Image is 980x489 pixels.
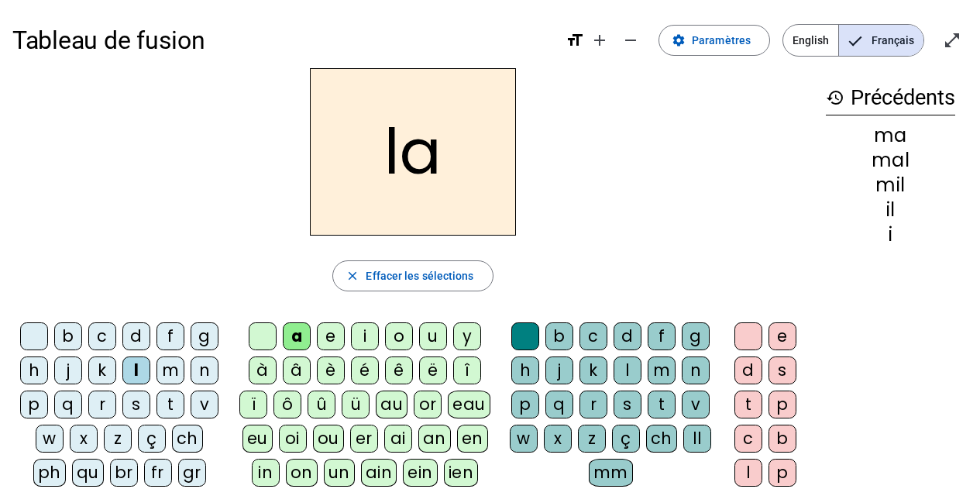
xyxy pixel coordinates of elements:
div: z [578,425,606,453]
div: e [769,322,796,350]
div: l [122,356,150,384]
div: ô [273,391,301,418]
div: q [545,391,573,418]
div: ch [172,425,203,453]
div: t [648,391,676,418]
div: é [351,356,379,384]
div: an [418,425,451,453]
div: oi [279,425,307,453]
mat-button-toggle-group: Language selection [782,24,924,57]
div: en [457,425,488,453]
div: in [252,459,280,487]
div: s [769,356,796,384]
mat-icon: remove [621,31,640,50]
button: Entrer en plein écran [937,25,968,56]
div: eau [448,391,490,418]
div: e [317,322,345,350]
div: u [419,322,447,350]
div: gr [178,459,206,487]
div: ch [646,425,677,453]
div: ë [419,356,447,384]
div: l [614,356,641,384]
div: ai [384,425,412,453]
div: mal [826,151,955,170]
div: ü [342,391,370,418]
div: v [191,391,218,418]
div: w [510,425,538,453]
mat-icon: open_in_full [943,31,961,50]
div: j [545,356,573,384]
button: Augmenter la taille de la police [584,25,615,56]
div: è [317,356,345,384]
div: m [156,356,184,384]
div: o [385,322,413,350]
div: au [376,391,407,418]
div: ç [612,425,640,453]
span: Paramètres [692,31,751,50]
div: r [88,391,116,418]
mat-icon: add [590,31,609,50]
span: English [783,25,838,56]
button: Paramètres [658,25,770,56]
div: a [283,322,311,350]
div: â [283,356,311,384]
div: p [20,391,48,418]
div: b [54,322,82,350]
div: v [682,391,710,418]
div: ph [33,459,66,487]
div: mil [826,176,955,195]
div: ç [138,425,166,453]
div: t [156,391,184,418]
div: j [54,356,82,384]
div: d [122,322,150,350]
div: ein [403,459,438,487]
h3: Précédents [826,81,955,115]
div: il [826,201,955,219]
mat-icon: close [346,269,359,283]
div: û [308,391,335,418]
div: n [682,356,710,384]
div: eu [242,425,273,453]
div: p [769,459,796,487]
div: z [104,425,132,453]
div: p [769,391,796,418]
div: r [579,391,607,418]
div: q [54,391,82,418]
div: y [453,322,481,350]
div: i [826,226,955,244]
div: h [20,356,48,384]
div: ma [826,126,955,145]
div: c [88,322,116,350]
div: s [122,391,150,418]
mat-icon: format_size [566,31,584,50]
div: on [286,459,318,487]
div: p [511,391,539,418]
div: mm [589,459,633,487]
h2: la [310,68,516,236]
div: qu [72,459,104,487]
div: or [414,391,442,418]
div: î [453,356,481,384]
div: d [614,322,641,350]
div: br [110,459,138,487]
button: Effacer les sélections [332,260,493,291]
button: Diminuer la taille de la police [615,25,646,56]
div: x [70,425,98,453]
div: à [249,356,277,384]
div: g [191,322,218,350]
div: ll [683,425,711,453]
div: d [734,356,762,384]
div: ien [444,459,479,487]
div: x [544,425,572,453]
div: k [88,356,116,384]
div: b [545,322,573,350]
div: ain [361,459,397,487]
span: Français [839,25,923,56]
div: l [734,459,762,487]
div: un [324,459,355,487]
div: w [36,425,64,453]
div: f [156,322,184,350]
div: m [648,356,676,384]
div: g [682,322,710,350]
div: ï [239,391,267,418]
